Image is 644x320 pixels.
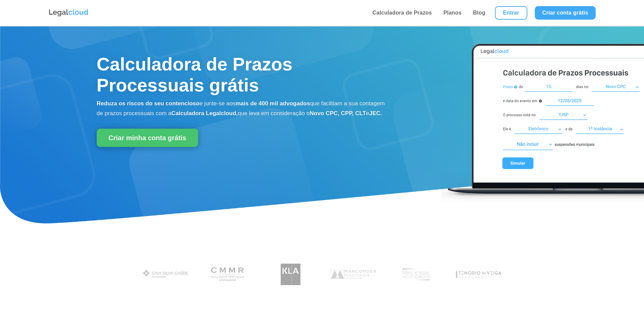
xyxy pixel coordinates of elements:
[441,37,644,203] img: Calculadora de Prazos Processuais Legalcloud
[441,198,644,204] a: Calculadora de Prazos Processuais Legalcloud
[265,260,316,289] img: Koury Lopes Advogados
[495,6,527,20] a: Entrar
[171,110,238,116] b: Calculadora Legalcloud,
[390,260,442,289] img: Profissionais do escritório Melo e Isaac Advogados utilizam a Legalcloud
[97,54,292,95] span: Calculadora de Prazos Processuais grátis
[97,99,386,119] p: e junte-se aos que facilitam a sua contagem de prazos processuais com a que leva em consideração o e
[369,110,382,116] b: JEC.
[236,100,310,107] b: mais de 400 mil advogados
[535,6,596,20] a: Criar conta grátis
[202,260,254,289] img: Costa Martins Meira Rinaldi Advogados
[97,129,198,147] a: Criar minha conta grátis
[97,100,199,107] b: Reduza os riscos do seu contencioso
[140,260,191,289] img: Gaia Silva Gaede Advogados Associados
[310,110,366,116] b: Novo CPC, CPP, CLT
[48,8,89,17] img: Logo da Legalcloud
[453,260,504,289] img: Tenório da Veiga Advogados
[328,260,379,289] img: Marcondes Machado Advogados utilizam a Legalcloud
